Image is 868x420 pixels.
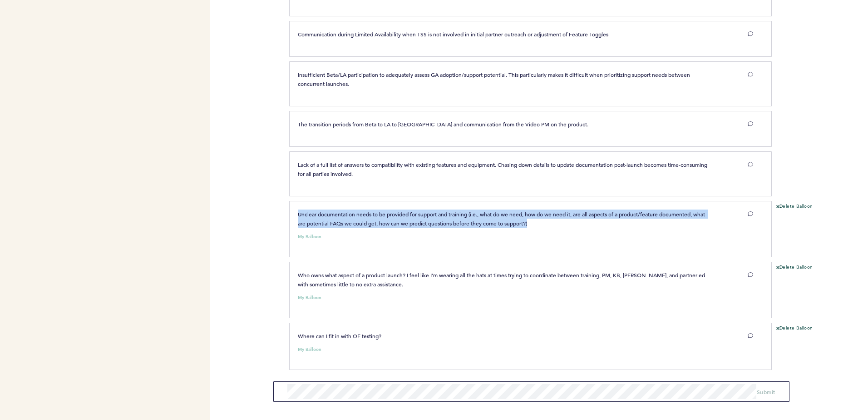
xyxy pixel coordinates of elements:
small: My Balloon [298,295,321,300]
button: Delete Balloon [776,203,813,210]
button: Delete Balloon [776,264,813,271]
button: Submit [757,387,775,396]
span: Submit [757,388,775,395]
span: Unclear documentation needs to be provided for support and training (i.e., what do we need, how d... [298,210,706,227]
span: Who owns what aspect of a product launch? I feel like I'm wearing all the hats at times trying to... [298,271,706,288]
span: Insufficient Beta/LA participation to adequately assess GA adoption/support potential. This parti... [298,71,691,87]
small: My Balloon [298,347,321,352]
span: Lack of a full list of answers to compatibility with existing features and equipment. Chasing dow... [298,161,709,177]
button: Delete Balloon [776,325,813,332]
span: Where can I fit in with QE testing? [298,332,381,340]
span: The transition periods from Beta to LA to [GEOGRAPHIC_DATA] and communication from the Video PM o... [298,120,588,128]
small: My Balloon [298,235,321,239]
span: Communication during Limited Availability when TSS is not involved in initial partner outreach or... [298,30,608,38]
